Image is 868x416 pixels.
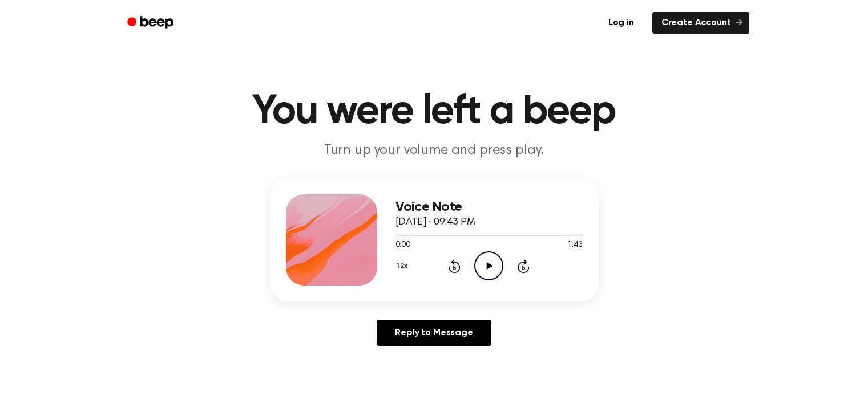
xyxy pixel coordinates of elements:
span: 0:00 [395,239,410,251]
a: Log in [597,10,645,36]
a: Create Account [652,12,749,34]
h3: Voice Note [395,199,583,215]
span: 1:43 [567,239,582,251]
a: Reply to Message [377,320,491,346]
a: Beep [119,12,184,34]
p: Turn up your volume and press play. [215,141,653,160]
span: [DATE] · 09:43 PM [395,217,475,227]
button: 1.2x [395,256,412,276]
h1: You were left a beep [142,91,726,132]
